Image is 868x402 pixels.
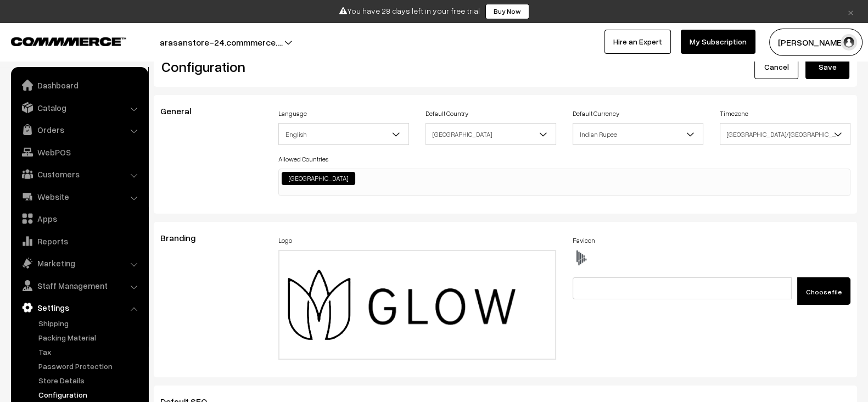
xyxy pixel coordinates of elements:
[36,389,144,400] a: Configuration
[278,154,328,164] label: Allowed Countries
[14,120,144,139] a: Orders
[278,109,307,119] label: Language
[11,37,126,46] img: COMMMERCE
[161,58,497,75] h2: Configuration
[720,125,850,144] span: Asia/Kolkata
[160,105,204,116] span: General
[14,142,144,162] a: WebPOS
[36,375,144,386] a: Store Details
[573,109,619,119] label: Default Currency
[769,29,863,56] button: [PERSON_NAME]
[11,34,107,47] a: COMMMERCE
[282,172,355,185] li: India
[121,29,321,56] button: arasanstore-24.commmerce.…
[279,125,408,144] span: English
[14,164,144,184] a: Customers
[36,332,144,343] a: Packing Material
[681,30,755,54] a: My Subscription
[720,109,748,119] label: Timezone
[36,360,144,372] a: Password Protection
[573,123,703,145] span: Indian Rupee
[14,98,144,118] a: Catalog
[14,298,144,317] a: Settings
[573,250,589,266] img: favicon.ico
[14,253,144,273] a: Marketing
[14,231,144,251] a: Reports
[805,55,849,79] button: Save
[841,34,857,51] img: user
[485,4,529,19] a: Buy Now
[720,123,850,145] span: Asia/Kolkata
[425,123,556,145] span: India
[843,5,858,18] a: ×
[278,236,292,245] label: Logo
[278,123,409,145] span: English
[14,276,144,295] a: Staff Management
[573,236,595,245] label: Favicon
[14,187,144,206] a: Website
[36,317,144,329] a: Shipping
[160,232,209,243] span: Branding
[604,30,671,54] a: Hire an Expert
[425,109,468,119] label: Default Country
[4,4,864,19] div: You have 28 days left in your free trial
[754,55,798,79] a: Cancel
[573,125,703,144] span: Indian Rupee
[426,125,556,144] span: India
[36,346,144,358] a: Tax
[806,288,842,296] span: Choose file
[14,209,144,228] a: Apps
[14,75,144,95] a: Dashboard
